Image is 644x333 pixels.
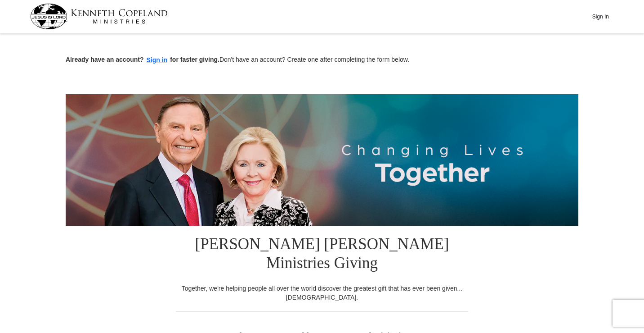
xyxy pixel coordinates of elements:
button: Sign in [144,55,170,65]
p: Don't have an account? Create one after completing the form below. [66,55,578,65]
h1: [PERSON_NAME] [PERSON_NAME] Ministries Giving [176,226,468,284]
button: Sign In [587,9,614,23]
div: Together, we're helping people all over the world discover the greatest gift that has ever been g... [176,284,468,302]
img: kcm-header-logo.svg [30,4,168,29]
strong: Already have an account? for faster giving. [66,56,219,63]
